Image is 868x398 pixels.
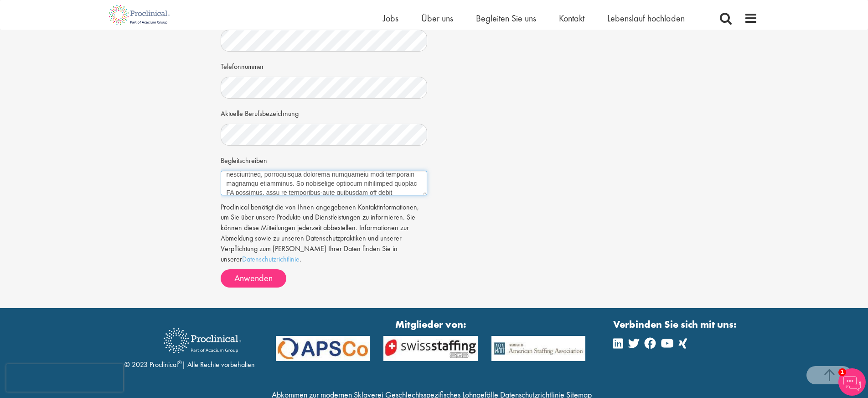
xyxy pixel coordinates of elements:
[476,12,536,24] a: Begleiten Sie uns
[421,12,453,24] a: Über uns
[6,364,123,392] iframe: reCAPTCHA
[841,369,844,375] font: 1
[221,202,419,264] font: Proclinical benötigt die von Ihnen angegebenen Kontaktinformationen, um Sie über unsere Produkte ...
[377,336,485,361] img: APSCo
[559,12,584,24] a: Kontakt
[607,12,685,24] a: Lebenslauf hochladen
[242,254,300,264] a: Datenschutzrichtlinie
[234,272,273,284] font: Anwenden
[221,269,286,288] button: Anwenden
[182,360,255,369] font: | Alle Rechte vorbehalten
[383,12,398,24] a: Jobs
[395,318,466,331] font: Mitglieder von:
[124,360,178,369] font: © 2023 Proclinical
[221,156,267,165] font: Begleitschreiben
[269,336,377,361] img: APSCo
[485,336,593,361] img: APSCo
[613,318,737,331] font: Verbinden Sie sich mit uns:
[221,109,299,118] font: Aktuelle Berufsbezeichnung
[157,322,248,360] img: Proklinische Rekrutierung
[221,62,264,71] font: Telefonnummer
[838,368,866,396] img: Chatbot
[300,254,301,264] font: .
[178,359,182,366] font: ®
